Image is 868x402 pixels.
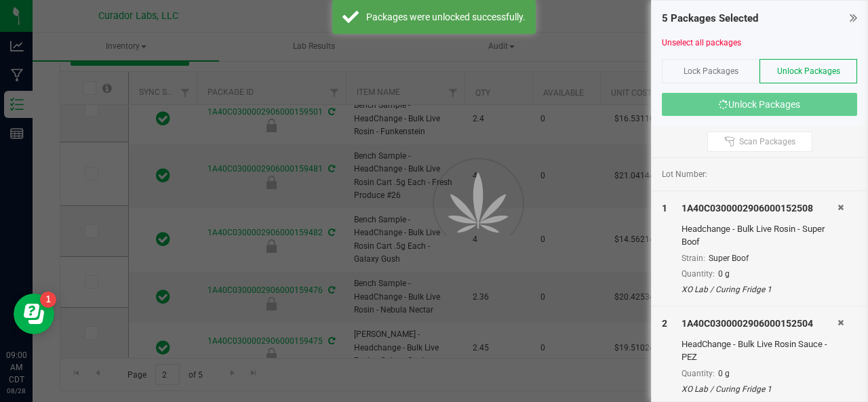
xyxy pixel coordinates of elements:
[707,132,812,152] button: Scan Packages
[662,93,857,116] button: Unlock Packages
[662,318,667,329] span: 2
[662,38,741,47] a: Unselect all packages
[684,66,738,76] span: Lock Packages
[14,294,54,334] iframe: Resource center
[682,222,837,249] div: Headchange - Bulk Live Rosin - Super Boof
[682,383,837,395] div: XO Lab / Curing Fridge 1
[40,292,56,308] iframe: Resource center unread badge
[366,10,526,24] div: Packages were unlocked successfully.
[682,338,837,364] div: HeadChange - Bulk Live Rosin Sauce - PEZ
[777,66,840,76] span: Unlock Packages
[662,168,707,180] span: Lot Number:
[682,269,715,279] span: Quantity:
[709,254,749,263] span: Super Boof
[682,369,715,378] span: Quantity:
[682,254,705,263] span: Strain:
[662,203,667,214] span: 1
[682,283,837,296] div: XO Lab / Curing Fridge 1
[682,317,837,331] div: 1A40C0300002906000152504
[718,369,730,378] span: 0 g
[718,269,730,279] span: 0 g
[682,201,837,216] div: 1A40C0300002906000152508
[739,136,795,147] span: Scan Packages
